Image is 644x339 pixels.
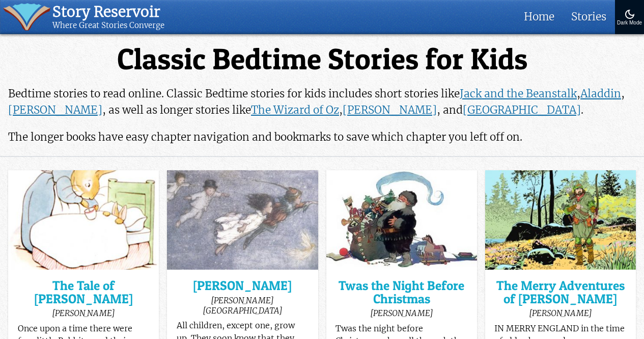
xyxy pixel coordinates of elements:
[8,170,159,270] img: The Tale of Peter Rabbit
[343,103,437,117] a: [PERSON_NAME]
[463,103,581,117] a: [GEOGRAPHIC_DATA]
[335,279,467,305] a: Twas the Night Before Christmas
[3,3,50,31] img: icon of book with waver spilling out.
[485,170,636,270] img: The Merry Adventures of Robin Hood
[624,8,636,20] img: Turn On Dark Mode
[18,308,150,318] div: [PERSON_NAME]
[335,308,467,318] div: [PERSON_NAME]
[617,20,642,26] div: Dark Mode
[52,3,164,21] div: Story Reservoir
[8,86,636,118] p: Bedtime stories to read online. Classic Bedtime stories for kids includes short stories like , , ...
[177,295,309,316] div: [PERSON_NAME][GEOGRAPHIC_DATA]
[18,279,150,305] a: The Tale of [PERSON_NAME]
[52,21,164,31] div: Where Great Stories Converge
[251,103,339,117] a: The Wizard of Oz
[8,103,102,117] a: [PERSON_NAME]
[8,129,636,145] p: The longer books have easy chapter navigation and bookmarks to save which chapter you left off on.
[177,279,309,292] a: [PERSON_NAME]
[326,170,477,270] img: Twas the Night Before Christmas
[494,279,626,305] a: The Merry Adventures of [PERSON_NAME]
[167,170,318,270] img: Peter Pan
[8,44,636,75] h1: Classic Bedtime Stories for Kids
[494,308,626,318] div: [PERSON_NAME]
[460,87,577,100] a: Jack and the Beanstalk
[580,87,621,100] a: Aladdin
